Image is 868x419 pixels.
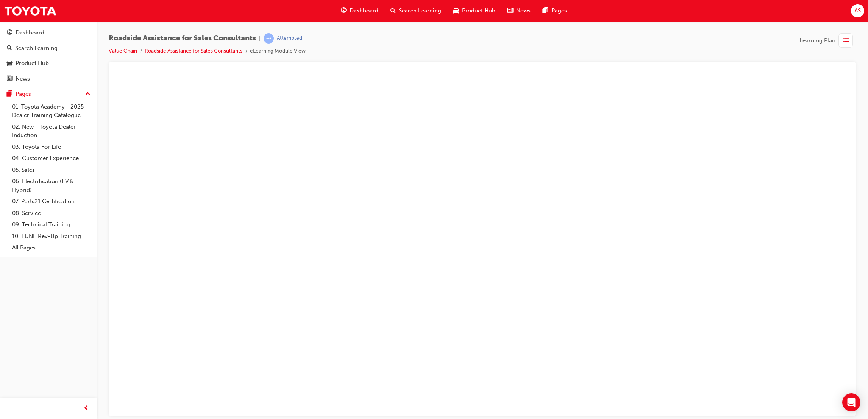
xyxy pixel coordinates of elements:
[799,33,856,48] button: Learning Plan
[453,6,459,16] span: car-icon
[3,26,94,40] a: Dashboard
[384,3,447,19] a: search-iconSearch Learning
[7,30,12,36] span: guage-icon
[9,242,94,254] a: All Pages
[15,44,58,53] div: Search Learning
[843,36,849,45] span: list-icon
[109,34,256,43] span: Roadside Assistance for Sales Consultants
[7,91,12,98] span: pages-icon
[9,207,94,219] a: 08. Service
[16,59,49,68] div: Product Hub
[264,33,274,44] span: learningRecordVerb_ATTEMPT-icon
[501,3,537,19] a: news-iconNews
[3,72,94,86] a: News
[447,3,501,19] a: car-iconProduct Hub
[250,47,306,56] li: eLearning Module View
[9,164,94,176] a: 05. Sales
[145,48,242,54] a: Roadside Assistance for Sales Consultants
[3,41,94,55] a: Search Learning
[3,24,94,87] button: DashboardSearch LearningProduct HubNews
[3,87,94,101] button: Pages
[83,404,89,413] span: prev-icon
[851,4,864,17] button: AS
[7,60,12,67] span: car-icon
[551,6,567,15] span: Pages
[390,6,396,16] span: search-icon
[16,90,31,98] div: Pages
[842,393,860,411] div: Open Intercom Messenger
[350,6,378,15] span: Dashboard
[399,6,441,15] span: Search Learning
[277,35,302,42] div: Attempted
[16,75,30,83] div: News
[9,219,94,231] a: 09. Technical Training
[335,3,384,19] a: guage-iconDashboard
[799,36,835,45] span: Learning Plan
[9,141,94,153] a: 03. Toyota For Life
[516,6,531,15] span: News
[7,45,12,52] span: search-icon
[85,89,91,99] span: up-icon
[4,2,57,19] img: Trak
[3,56,94,70] a: Product Hub
[9,101,94,121] a: 01. Toyota Academy - 2025 Dealer Training Catalogue
[9,176,94,196] a: 06. Electrification (EV & Hybrid)
[7,76,12,83] span: news-icon
[16,28,44,37] div: Dashboard
[9,196,94,207] a: 07. Parts21 Certification
[109,48,137,54] a: Value Chain
[507,6,513,16] span: news-icon
[9,121,94,141] a: 02. New - Toyota Dealer Induction
[9,153,94,164] a: 04. Customer Experience
[259,34,261,43] span: |
[854,6,861,15] span: AS
[543,6,548,16] span: pages-icon
[9,231,94,242] a: 10. TUNE Rev-Up Training
[462,6,495,15] span: Product Hub
[341,6,347,16] span: guage-icon
[537,3,573,19] a: pages-iconPages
